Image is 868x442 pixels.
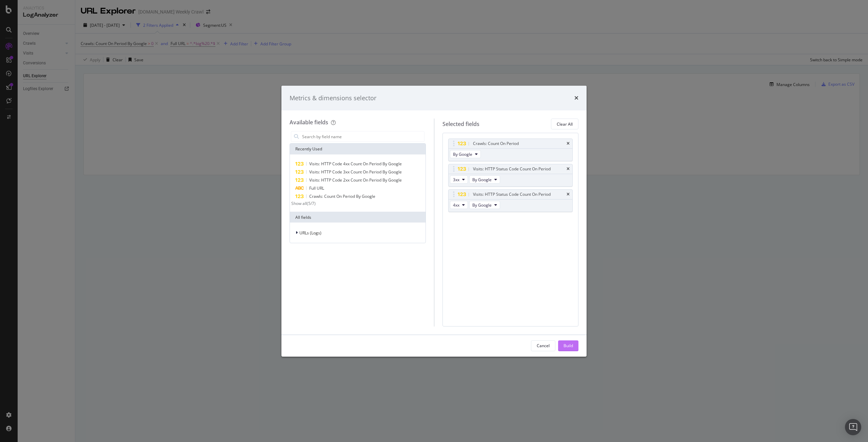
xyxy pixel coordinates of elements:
input: Search by field name [301,131,424,142]
div: Selected fields [442,120,479,128]
div: times [574,94,578,103]
div: ( 5 / 7 ) [307,201,316,206]
span: Visits: HTTP Code 3xx Count On Period By Google [309,169,402,175]
span: By Google [472,177,492,183]
div: Visits: HTTP Status Code Count On Period [473,191,551,198]
div: times [567,142,570,146]
div: Crawls: Count On PeriodtimesBy Google [448,139,573,161]
div: Visits: HTTP Status Code Count On Periodtimes3xxBy Google [448,164,573,187]
div: Clear All [557,121,573,127]
button: 4xx [450,201,468,209]
span: By Google [472,202,492,208]
div: Recently Used [290,144,426,154]
div: Visits: HTTP Status Code Count On Periodtimes4xxBy Google [448,189,573,212]
div: Crawls: Count On Period [473,140,519,147]
span: 3xx [453,177,459,183]
div: Cancel [537,343,550,349]
div: Show all [291,201,307,206]
span: Crawls: Count On Period By Google [309,193,375,199]
span: Visits: HTTP Code 2xx Count On Period By Google [309,177,402,183]
div: Available fields [290,119,328,126]
div: Visits: HTTP Status Code Count On Period [473,166,551,172]
div: modal [281,86,587,357]
button: Clear All [551,119,578,129]
div: Metrics & dimensions selector [290,94,376,103]
button: Cancel [531,340,555,351]
div: All fields [290,212,426,223]
button: 3xx [450,175,468,184]
span: Full URL [309,185,324,191]
button: By Google [469,201,500,209]
button: Build [558,340,578,351]
span: By Google [453,151,472,157]
div: times [567,167,570,171]
span: Visits: HTTP Code 4xx Count On Period By Google [309,161,402,167]
span: URLs (Logs) [299,230,321,236]
button: By Google [469,175,500,184]
div: Build [564,343,573,349]
span: 4xx [453,202,459,208]
div: Open Intercom Messenger [845,419,861,435]
div: times [567,192,570,196]
button: By Google [450,150,481,158]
